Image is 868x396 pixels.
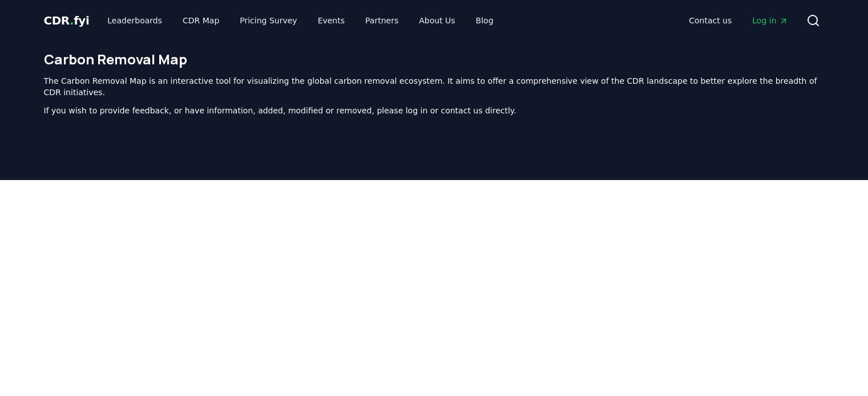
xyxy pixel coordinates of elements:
nav: Main [680,10,797,31]
p: If you wish to provide feedback, or have information, added, modified or removed, please log in o... [44,105,825,116]
p: The Carbon Removal Map is an interactive tool for visualizing the global carbon removal ecosystem... [44,75,825,98]
span: CDR fyi [44,14,90,27]
a: Contact us [680,10,741,31]
a: Events [309,10,354,31]
nav: Main [98,10,502,31]
a: Partners [356,10,407,31]
a: Leaderboards [98,10,171,31]
a: CDR.fyi [44,13,90,28]
span: . [70,14,74,27]
a: Blog [467,10,503,31]
a: About Us [410,10,464,31]
h1: Carbon Removal Map [44,50,825,68]
a: Pricing Survey [231,10,306,31]
a: Log in [743,10,797,31]
a: CDR Map [173,10,228,31]
span: Log in [752,15,788,26]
